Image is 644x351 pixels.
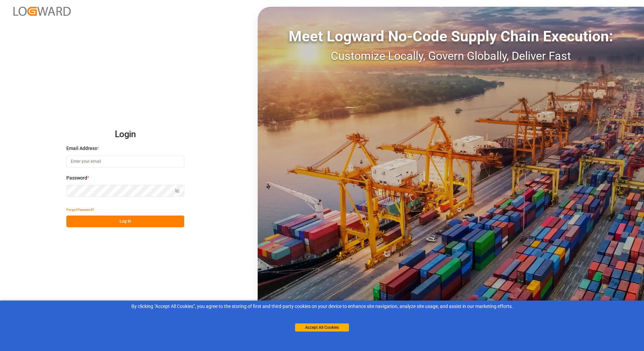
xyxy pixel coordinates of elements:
button: Log In [66,216,184,227]
button: Forgot Password? [66,204,94,216]
h2: Login [66,124,184,145]
span: Password [66,174,87,182]
span: Email Address [66,145,97,152]
div: By clicking "Accept All Cookies”, you agree to the storing of first and third-party cookies on yo... [5,303,639,310]
input: Enter your email [66,156,184,167]
div: Customize Locally, Govern Globally, Deliver Fast [258,47,644,65]
img: Logward_new_orange.png [13,7,71,16]
div: Meet Logward No-Code Supply Chain Execution: [258,25,644,47]
button: Accept All Cookies [295,323,349,331]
